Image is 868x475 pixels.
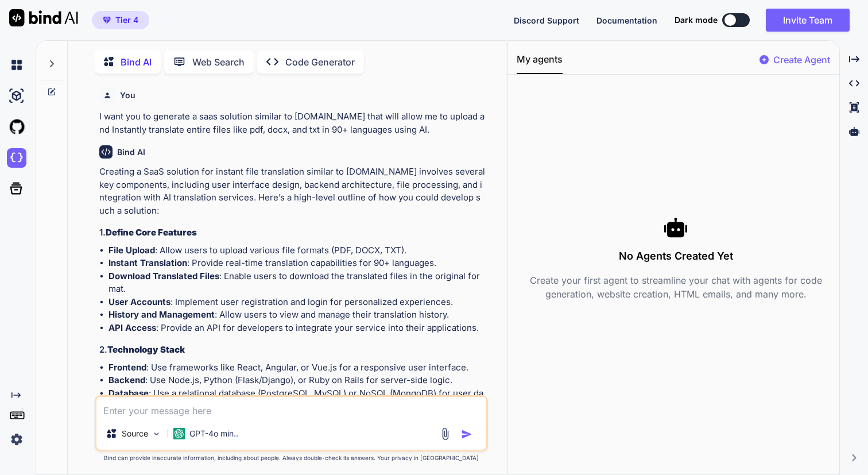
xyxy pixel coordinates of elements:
p: Web Search [192,55,245,69]
button: Invite Team [766,9,850,32]
strong: Frontend [108,362,146,373]
p: Create your first agent to streamline your chat with agents for code generation, website creation... [517,273,835,301]
p: Bind AI [121,55,152,69]
strong: File Upload [108,245,155,256]
p: I want you to generate a saas solution similar to [DOMAIN_NAME] that will allow me to upload and ... [99,110,485,136]
strong: History and Management [108,309,215,320]
span: Dark mode [675,14,718,26]
li: : Enable users to download the translated files in the original format. [108,270,485,296]
h3: 1. [99,226,485,240]
strong: Database [108,388,149,399]
li: : Implement user registration and login for personalized experiences. [108,296,485,309]
img: premium [103,17,111,24]
span: Tier 4 [115,14,138,26]
li: : Use frameworks like React, Angular, or Vue.js for a responsive user interface. [108,361,485,374]
p: Code Generator [285,55,355,69]
strong: API Access [108,322,156,333]
button: premiumTier 4 [92,11,149,29]
strong: User Accounts [108,296,170,307]
img: settings [7,430,26,449]
li: : Use Node.js, Python (Flask/Django), or Ruby on Rails for server-side logic. [108,374,485,387]
h3: 2. [99,343,485,357]
h6: You [120,90,135,101]
p: GPT-4o min.. [189,428,238,439]
img: chat [7,55,26,75]
img: Bind AI [9,9,78,26]
strong: Instant Translation [108,257,187,268]
img: githubLight [7,117,26,137]
strong: Download Translated Files [108,271,219,281]
button: Documentation [596,14,657,26]
img: ai-studio [7,86,26,106]
li: : Allow users to upload various file formats (PDF, DOCX, TXT). [108,244,485,257]
h3: No Agents Created Yet [517,248,835,264]
img: GPT-4o mini [173,428,185,439]
span: Discord Support [514,16,579,25]
img: attachment [439,427,452,441]
p: Bind can provide inaccurate information, including about people. Always double-check its answers.... [95,454,487,462]
p: Creating a SaaS solution for instant file translation similar to [DOMAIN_NAME] involves several k... [99,165,485,217]
img: Pick Models [152,429,161,439]
img: darkCloudIdeIcon [7,148,26,168]
li: : Provide an API for developers to integrate your service into their applications. [108,322,485,335]
li: : Use a relational database (PostgreSQL, MySQL) or NoSQL (MongoDB) for user data and translation ... [108,387,485,413]
strong: Technology Stack [107,344,185,355]
li: : Allow users to view and manage their translation history. [108,308,485,322]
button: My agents [517,52,563,74]
span: Documentation [596,16,657,25]
strong: Backend [108,374,145,385]
h6: Bind AI [117,146,145,158]
li: : Provide real-time translation capabilities for 90+ languages. [108,257,485,270]
button: Discord Support [514,14,579,26]
p: Create Agent [773,53,830,67]
img: icon [461,428,472,440]
p: Source [122,428,148,439]
strong: Define Core Features [106,227,197,238]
